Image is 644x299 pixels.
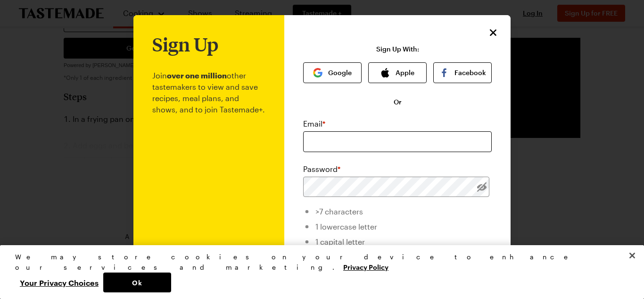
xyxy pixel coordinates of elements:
div: We may store cookies on your device to enhance our services and marketing. [15,252,621,273]
span: >7 characters [315,207,363,216]
span: 1 lowercase letter [315,222,377,231]
span: 1 capital letter [315,237,365,246]
label: Password [303,163,340,175]
button: Apple [368,62,427,83]
button: Close [622,245,643,266]
button: Facebook [433,62,492,83]
p: Sign Up With: [376,45,419,53]
a: More information about your privacy, opens in a new tab [343,262,388,271]
b: over one million [167,71,227,80]
h1: Sign Up [152,34,218,55]
button: Google [303,62,362,83]
label: Email [303,118,325,129]
div: Privacy [15,252,621,292]
button: Your Privacy Choices [15,273,103,292]
span: Or [394,97,402,107]
button: Close [487,26,499,39]
button: Ok [103,273,171,292]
